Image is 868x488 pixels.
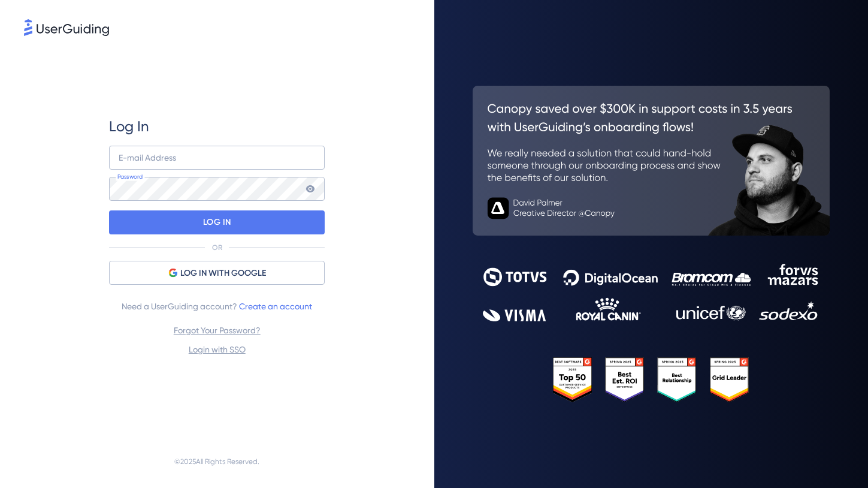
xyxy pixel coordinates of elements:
[174,326,261,335] a: Forgot Your Password?
[109,146,325,170] input: example@company.com
[239,302,312,311] a: Create an account
[203,213,231,232] p: LOG IN
[24,19,109,36] img: 8faab4ba6bc7696a72372aa768b0286c.svg
[189,345,246,354] a: Login with SSO
[483,264,819,321] img: 9302ce2ac39453076f5bc0f2f2ca889b.svg
[553,357,749,402] img: 25303e33045975176eb484905ab012ff.svg
[122,299,312,314] span: Need a UserGuiding account?
[212,243,222,252] p: OR
[109,117,149,136] span: Log In
[180,266,266,281] span: LOG IN WITH GOOGLE
[174,454,259,469] span: © 2025 All Rights Reserved.
[473,86,830,235] img: 26c0aa7c25a843aed4baddd2b5e0fa68.svg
